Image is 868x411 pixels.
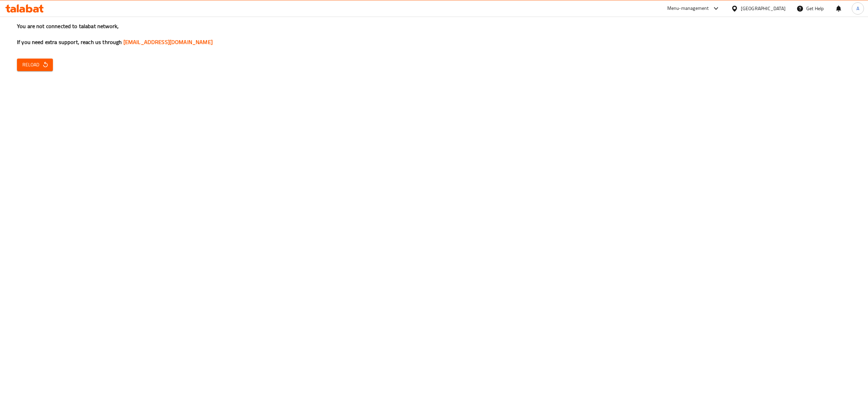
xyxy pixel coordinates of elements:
[123,37,213,47] a: [EMAIL_ADDRESS][DOMAIN_NAME]
[667,4,709,13] div: Menu-management
[741,5,786,12] div: [GEOGRAPHIC_DATA]
[17,59,53,71] button: Reload
[856,5,859,12] span: A
[17,22,851,46] h3: You are not connected to talabat network, If you need extra support, reach us through
[22,61,47,69] span: Reload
